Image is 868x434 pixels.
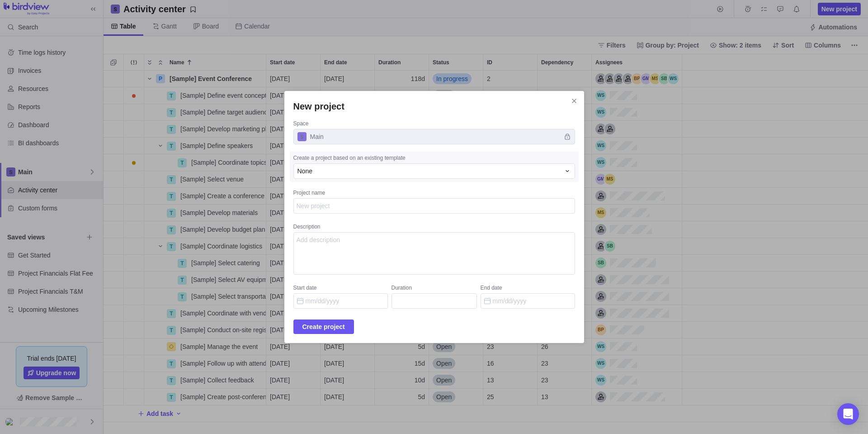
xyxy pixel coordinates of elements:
[297,167,312,176] span: None
[293,198,575,214] textarea: Project name
[293,284,388,293] div: Start date
[392,293,477,309] input: Duration
[837,403,859,425] div: Open Intercom Messenger
[293,120,575,129] div: Space
[293,320,354,334] span: Create project
[293,232,575,275] textarea: Description
[392,284,477,293] div: Duration
[284,91,584,343] div: New project
[293,293,388,309] input: Start date
[481,284,575,293] div: End date
[293,100,575,113] h2: New project
[293,154,575,163] div: Create a project based on an existing template
[293,189,575,198] div: Project name
[293,223,575,232] div: Description
[481,293,575,309] input: End date
[302,321,345,332] span: Create project
[568,95,580,107] span: Close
